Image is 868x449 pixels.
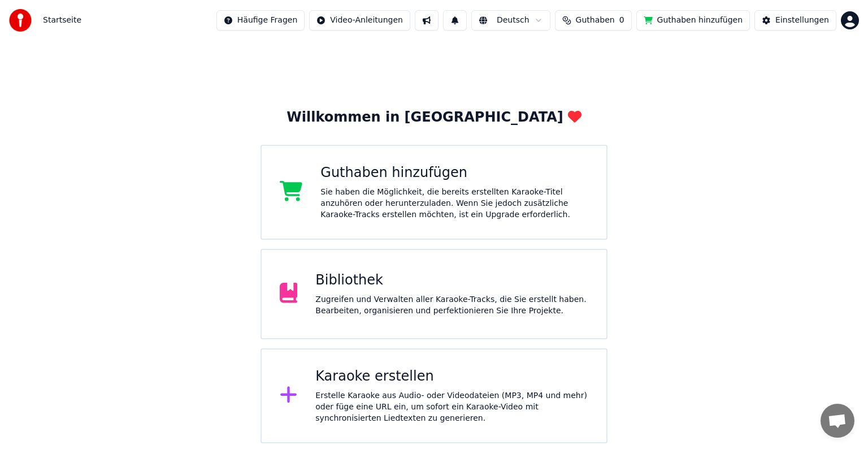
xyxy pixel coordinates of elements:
div: Sie haben die Möglichkeit, die bereits erstellten Karaoke-Titel anzuhören oder herunterzuladen. W... [320,187,588,221]
button: Guthaben0 [555,10,632,31]
span: Startseite [43,15,81,26]
button: Häufige Fragen [216,10,305,31]
div: Einstellungen [775,15,829,26]
span: Guthaben [576,15,615,26]
button: Guthaben hinzufügen [636,10,750,31]
img: youka [9,9,32,32]
span: 0 [619,15,624,26]
div: Guthaben hinzufügen [320,164,588,182]
div: Bibliothek [315,271,588,290]
div: Erstelle Karaoke aus Audio- oder Videodateien (MP3, MP4 und mehr) oder füge eine URL ein, um sofo... [315,390,588,424]
div: Chat öffnen [821,404,854,438]
nav: breadcrumb [43,15,81,26]
div: Karaoke erstellen [315,368,588,386]
div: Willkommen in [GEOGRAPHIC_DATA] [287,109,581,127]
div: Zugreifen und Verwalten aller Karaoke-Tracks, die Sie erstellt haben. Bearbeiten, organisieren un... [315,294,588,317]
button: Einstellungen [754,10,836,31]
button: Video-Anleitungen [309,10,410,31]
